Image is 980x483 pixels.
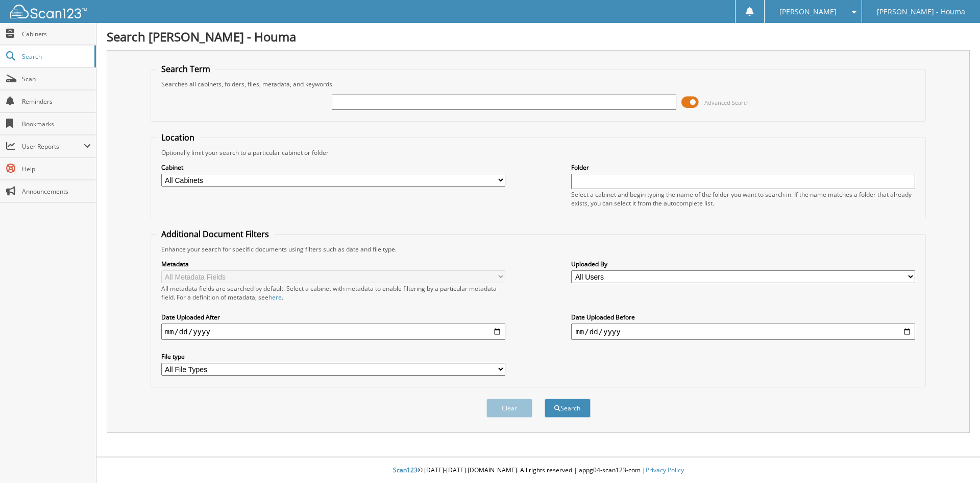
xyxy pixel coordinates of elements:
[156,63,215,75] legend: Search Term
[161,284,505,302] div: All metadata fields are searched by default. Select a cabinet with metadata to enable filtering b...
[156,148,921,157] div: Optionally limit your search to a particular cabinet or folder
[646,466,684,474] a: Privacy Policy
[161,260,505,268] label: Metadata
[96,458,980,483] div: © [DATE]-[DATE] [DOMAIN_NAME]. All rights reserved | appg04-scan123-com |
[22,165,91,173] span: Help
[571,313,915,321] label: Date Uploaded Before
[156,245,921,254] div: Enhance your search for specific documents using filters such as date and file type.
[393,466,418,474] span: Scan123
[571,324,915,340] input: end
[10,5,87,18] img: scan123-logo-white.svg
[545,399,591,418] button: Search
[22,120,91,128] span: Bookmarks
[22,142,84,151] span: User Reports
[704,99,750,106] span: Advanced Search
[877,9,965,15] span: [PERSON_NAME] - Houma
[779,9,837,15] span: [PERSON_NAME]
[161,324,505,340] input: start
[161,163,505,172] label: Cabinet
[486,399,532,418] button: Clear
[22,75,91,83] span: Scan
[571,260,915,268] label: Uploaded By
[571,190,915,208] div: Select a cabinet and begin typing the name of the folder you want to search in. If the name match...
[22,187,91,196] span: Announcements
[107,28,970,45] h1: Search [PERSON_NAME] - Houma
[22,97,91,106] span: Reminders
[161,352,505,361] label: File type
[156,228,274,240] legend: Additional Document Filters
[161,313,505,321] label: Date Uploaded After
[22,52,89,61] span: Search
[22,30,91,38] span: Cabinets
[156,132,200,143] legend: Location
[929,434,980,483] iframe: Chat Widget
[268,293,282,302] a: here
[571,163,915,172] label: Folder
[156,80,921,88] div: Searches all cabinets, folders, files, metadata, and keywords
